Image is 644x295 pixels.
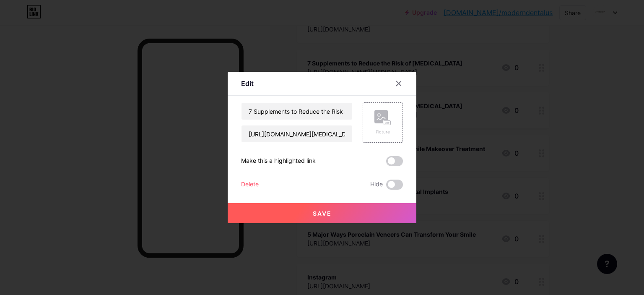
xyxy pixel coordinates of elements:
div: Picture [374,129,391,135]
input: URL [241,125,352,142]
div: Delete [241,180,259,190]
span: Hide [370,180,383,190]
div: Edit [241,78,254,89]
input: Title [241,103,352,120]
span: Save [313,210,332,217]
button: Save [228,203,416,223]
div: Make this a highlighted link [241,156,316,166]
